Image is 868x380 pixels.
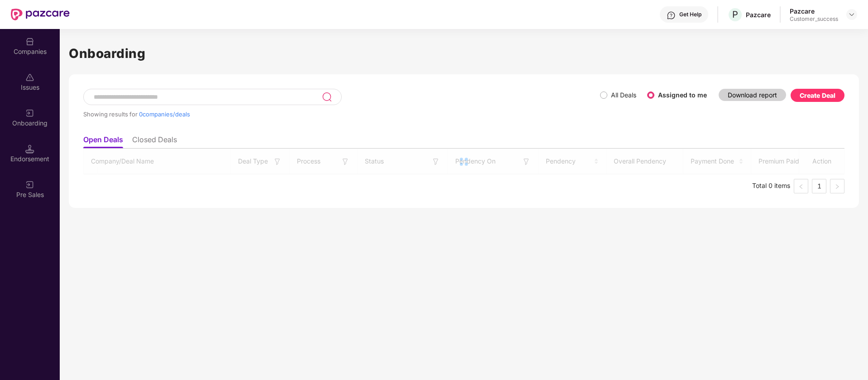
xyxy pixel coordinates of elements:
div: Customer_success [790,15,838,23]
h1: Onboarding [69,43,859,63]
li: Previous Page [794,179,808,193]
div: Create Deal [800,91,835,99]
li: 1 [812,179,826,193]
li: Open Deals [83,135,123,148]
img: svg+xml;base64,PHN2ZyB3aWR0aD0iMTQuNSIgaGVpZ2h0PSIxNC41IiB2aWV3Qm94PSIwIDAgMTYgMTYiIGZpbGw9Im5vbm... [25,144,34,154]
div: Pazcare [790,7,838,15]
img: svg+xml;base64,PHN2ZyBpZD0iSGVscC0zMngzMiIgeG1sbnM9Imh0dHA6Ly93d3cudzMub3JnLzIwMDAvc3ZnIiB3aWR0aD... [667,11,676,20]
li: Next Page [830,179,844,193]
img: svg+xml;base64,PHN2ZyBpZD0iQ29tcGFuaWVzIiB4bWxucz0iaHR0cDovL3d3dy53My5vcmcvMjAwMC9zdmciIHdpZHRoPS... [25,37,34,46]
span: left [798,184,804,189]
li: Total 0 items [752,179,790,193]
label: All Deals [611,91,636,99]
li: Closed Deals [132,135,177,148]
div: Showing results for [83,111,600,118]
div: Get Help [679,11,701,18]
span: right [835,184,840,189]
img: New Pazcare Logo [11,9,70,20]
button: right [830,179,844,193]
img: svg+xml;base64,PHN2ZyBpZD0iRHJvcGRvd24tMzJ4MzIiIHhtbG5zPSJodHRwOi8vd3d3LnczLm9yZy8yMDAwL3N2ZyIgd2... [848,11,855,18]
span: P [732,9,738,20]
label: Assigned to me [658,91,707,99]
button: left [794,179,808,193]
img: svg+xml;base64,PHN2ZyBpZD0iSXNzdWVzX2Rpc2FibGVkIiB4bWxucz0iaHR0cDovL3d3dy53My5vcmcvMjAwMC9zdmciIH... [25,73,34,82]
img: svg+xml;base64,PHN2ZyB3aWR0aD0iMjQiIGhlaWdodD0iMjUiIHZpZXdCb3g9IjAgMCAyNCAyNSIgZmlsbD0ibm9uZSIgeG... [322,91,332,102]
img: svg+xml;base64,PHN2ZyB3aWR0aD0iMjAiIGhlaWdodD0iMjAiIHZpZXdCb3g9IjAgMCAyMCAyMCIgZmlsbD0ibm9uZSIgeG... [25,180,34,189]
a: 1 [812,179,826,193]
button: Download report [719,89,786,101]
span: 0 companies/deals [139,111,190,118]
div: Pazcare [746,10,771,19]
img: svg+xml;base64,PHN2ZyB3aWR0aD0iMjAiIGhlaWdodD0iMjAiIHZpZXdCb3g9IjAgMCAyMCAyMCIgZmlsbD0ibm9uZSIgeG... [25,109,34,118]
